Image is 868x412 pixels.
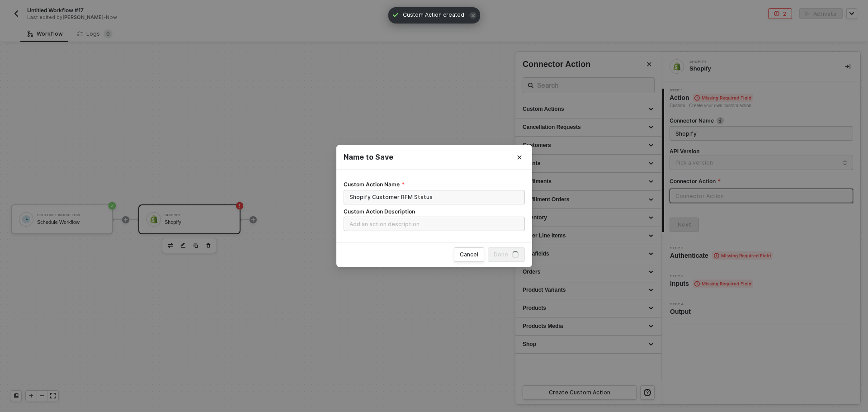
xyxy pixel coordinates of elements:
[344,208,421,215] label: Custom Action Description
[488,247,525,262] button: Doneicon-loader
[344,217,525,231] input: Custom Action Description
[403,11,466,20] span: Custom Action created.
[344,190,525,204] input: Custom Action Name
[507,145,532,170] button: Close
[344,181,405,188] label: Custom Action Name
[454,247,484,262] button: Cancel
[344,152,525,162] div: Name to Save
[392,11,399,19] span: icon-check
[460,251,478,258] div: Cancel
[469,12,476,19] span: icon-close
